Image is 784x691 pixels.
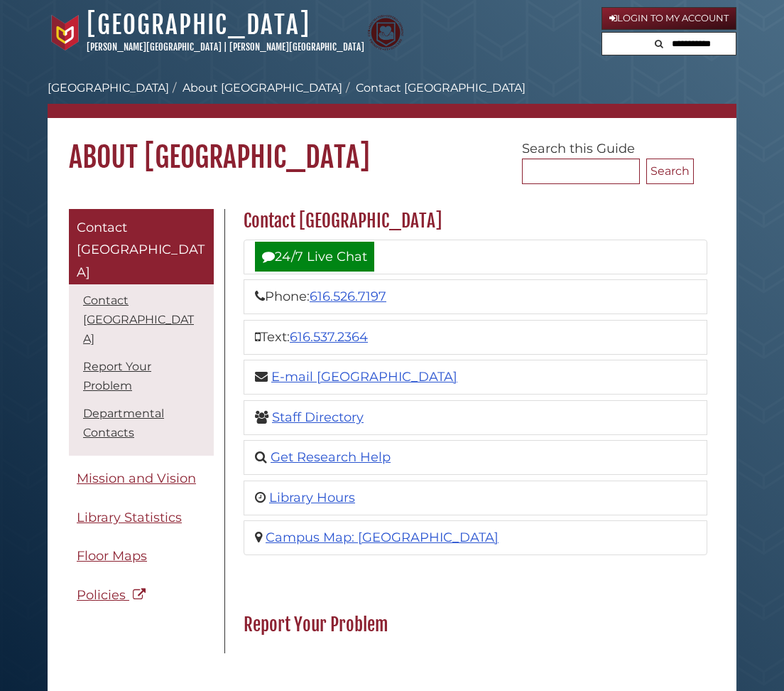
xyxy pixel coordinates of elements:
[272,409,364,425] a: Staff Directory
[69,579,214,611] a: Policies
[69,502,214,534] a: Library Statistics
[646,159,694,184] button: Search
[77,548,147,564] span: Floor Maps
[271,449,391,465] a: Get Research Help
[655,39,663,48] i: Search
[271,369,457,385] a: E-mail [GEOGRAPHIC_DATA]
[69,209,214,618] div: Guide Pages
[236,614,714,636] h2: Report Your Problem
[342,80,526,97] li: Contact [GEOGRAPHIC_DATA]
[48,81,169,95] a: [GEOGRAPHIC_DATA]
[229,41,364,53] a: [PERSON_NAME][GEOGRAPHIC_DATA]
[77,220,205,280] span: Contact [GEOGRAPHIC_DATA]
[368,15,403,50] img: Calvin Theological Seminary
[83,407,164,439] a: Departmental Contacts
[87,9,310,41] a: [GEOGRAPHIC_DATA]
[69,540,214,572] a: Floor Maps
[601,7,736,30] a: Login to My Account
[183,81,342,95] a: About [GEOGRAPHIC_DATA]
[269,490,355,505] a: Library Hours
[48,80,736,118] nav: breadcrumb
[48,15,83,50] img: Calvin University
[87,41,222,53] a: [PERSON_NAME][GEOGRAPHIC_DATA]
[77,587,126,603] span: Policies
[69,209,214,285] a: Contact [GEOGRAPHIC_DATA]
[69,463,214,495] a: Mission and Vision
[236,210,714,232] h2: Contact [GEOGRAPHIC_DATA]
[290,329,368,345] a: 616.537.2364
[266,530,499,545] a: Campus Map: [GEOGRAPHIC_DATA]
[48,118,736,175] h1: About [GEOGRAPHIC_DATA]
[244,279,707,314] li: Phone:
[255,242,374,272] a: 24/7 Live Chat
[83,294,194,345] a: Contact [GEOGRAPHIC_DATA]
[77,510,182,525] span: Library Statistics
[244,320,707,355] li: Text:
[83,360,151,392] a: Report Your Problem
[224,41,227,53] span: |
[650,33,668,52] button: Search
[77,471,196,486] span: Mission and Vision
[310,289,386,304] a: 616.526.7197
